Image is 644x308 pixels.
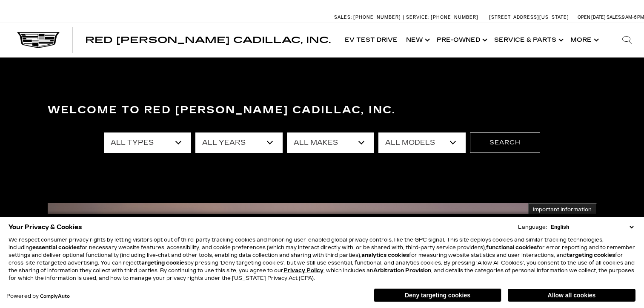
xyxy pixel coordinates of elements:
[341,23,402,57] a: EV Test Drive
[378,132,466,153] select: Filter by model
[431,14,478,20] span: [PHONE_NUMBER]
[567,252,615,258] strong: targeting cookies
[283,268,323,273] a: Privacy Policy
[486,245,537,250] strong: functional cookies
[470,132,540,153] button: Search
[334,15,403,20] a: Sales: [PHONE_NUMBER]
[353,14,401,20] span: [PHONE_NUMBER]
[518,225,547,230] div: Language:
[40,294,70,299] a: ComplyAuto
[6,294,70,299] div: Powered by
[403,15,481,20] a: Service: [PHONE_NUMBER]
[48,102,597,119] h3: Welcome to Red [PERSON_NAME] Cadillac, Inc.
[32,245,80,250] strong: essential cookies
[508,289,635,302] button: Allow all cookies
[622,14,644,20] span: 9 AM-6 PM
[489,14,569,20] a: [STREET_ADDRESS][US_STATE]
[406,14,429,20] span: Service:
[607,14,622,20] span: Sales:
[17,32,60,48] img: Cadillac Dark Logo with Cadillac White Text
[374,288,501,302] button: Deny targeting cookies
[528,203,597,216] button: Important Information
[85,35,331,45] span: Red [PERSON_NAME] Cadillac, Inc.
[373,268,431,273] strong: Arbitration Provision
[104,132,191,153] select: Filter by type
[287,132,374,153] select: Filter by make
[533,206,592,213] span: Important Information
[195,132,283,153] select: Filter by year
[490,23,566,57] a: Service & Parts
[432,23,490,57] a: Pre-Owned
[334,14,352,20] span: Sales:
[361,252,409,258] strong: analytics cookies
[402,23,432,57] a: New
[85,36,331,44] a: Red [PERSON_NAME] Cadillac, Inc.
[566,23,601,57] button: More
[139,260,187,266] strong: targeting cookies
[578,14,606,20] span: Open [DATE]
[9,236,635,282] p: We respect consumer privacy rights by letting visitors opt out of third-party tracking cookies an...
[549,223,635,231] select: Language Select
[9,221,82,233] span: Your Privacy & Cookies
